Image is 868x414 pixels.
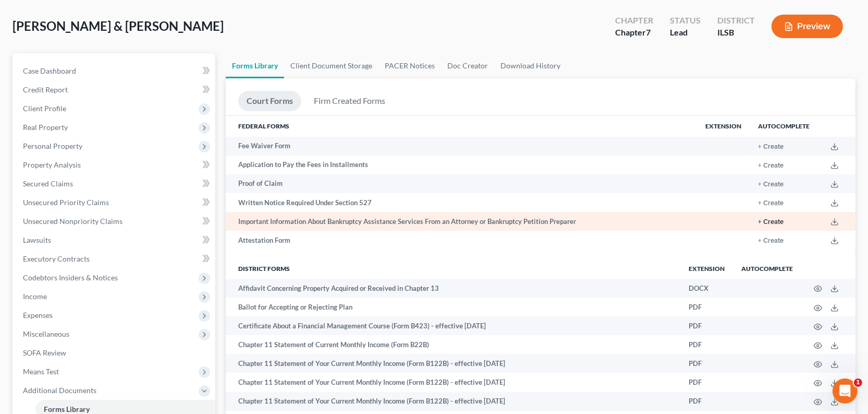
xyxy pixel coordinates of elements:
a: Unsecured Priority Claims [15,193,215,212]
td: DOCX [680,279,733,298]
button: + Create [758,200,784,207]
span: Unsecured Priority Claims [23,198,109,207]
span: Client Profile [23,104,66,113]
a: Lawsuits [15,231,215,250]
th: Extension [680,258,733,279]
th: District forms [226,258,680,279]
button: + Create [758,162,784,169]
th: Federal Forms [226,116,697,137]
th: Autocomplete [750,116,818,137]
span: Expenses [23,311,53,320]
span: 7 [646,27,651,37]
span: Credit Report [23,85,68,94]
td: PDF [680,335,733,354]
a: Executory Contracts [15,250,215,268]
span: Additional Documents [23,386,96,395]
td: Proof of Claim [226,174,697,193]
a: Client Document Storage [284,53,378,78]
a: Credit Report [15,80,215,99]
div: ILSB [717,27,755,39]
td: Written Notice Required Under Section 527 [226,193,697,212]
span: Forms Library [44,405,90,413]
span: 1 [854,378,862,387]
td: Affidavit Concerning Property Acquired or Received in Chapter 13 [226,279,680,298]
a: Download History [494,53,567,78]
span: Executory Contracts [23,254,90,263]
td: Ballot for Accepting or Rejecting Plan [226,298,680,316]
td: Important Information About Bankruptcy Assistance Services From an Attorney or Bankruptcy Petitio... [226,212,697,231]
button: + Create [758,144,784,150]
td: Certificate About a Financial Management Course (Form B423) - effective [DATE] [226,316,680,335]
div: Chapter [615,27,653,39]
a: Secured Claims [15,174,215,193]
td: Chapter 11 Statement of Your Current Monthly Income (Form B122B) - effective [DATE] [226,392,680,411]
div: District [717,15,755,27]
td: Chapter 11 Statement of Current Monthly Income (Form B22B) [226,335,680,354]
span: Real Property [23,123,68,132]
div: Chapter [615,15,653,27]
a: Firm Created Forms [305,91,394,111]
td: Application to Pay the Fees in Installments [226,156,697,174]
iframe: Intercom live chat [833,378,858,404]
a: Forms Library [226,53,284,78]
td: PDF [680,316,733,335]
span: Means Test [23,367,59,376]
span: [PERSON_NAME] & [PERSON_NAME] [13,18,224,33]
td: PDF [680,392,733,411]
a: Case Dashboard [15,62,215,80]
button: + Create [758,181,784,188]
td: Attestation Form [226,231,697,250]
a: PACER Notices [378,53,441,78]
button: + Create [758,238,784,244]
td: Chapter 11 Statement of Your Current Monthly Income (Form B122B) - effective [DATE] [226,354,680,373]
button: Preview [772,15,843,38]
a: Doc Creator [441,53,494,78]
span: Secured Claims [23,179,73,188]
td: Fee Waiver Form [226,137,697,156]
span: Codebtors Insiders & Notices [23,273,118,282]
span: Income [23,292,47,301]
td: PDF [680,298,733,316]
span: Lawsuits [23,235,51,244]
button: + Create [758,219,784,226]
th: Autocomplete [733,258,801,279]
span: Property Analysis [23,160,81,169]
span: SOFA Review [23,348,66,357]
a: Property Analysis [15,156,215,174]
td: PDF [680,354,733,373]
span: Case Dashboard [23,66,76,75]
span: Miscellaneous [23,329,69,338]
th: Extension [697,116,750,137]
div: Status [670,15,701,27]
td: Chapter 11 Statement of Your Current Monthly Income (Form B122B) - effective [DATE] [226,373,680,392]
a: Unsecured Nonpriority Claims [15,212,215,231]
div: Lead [670,27,701,39]
a: Court Forms [238,91,301,111]
a: SOFA Review [15,344,215,362]
span: Personal Property [23,141,82,150]
span: Unsecured Nonpriority Claims [23,217,123,226]
td: PDF [680,373,733,392]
